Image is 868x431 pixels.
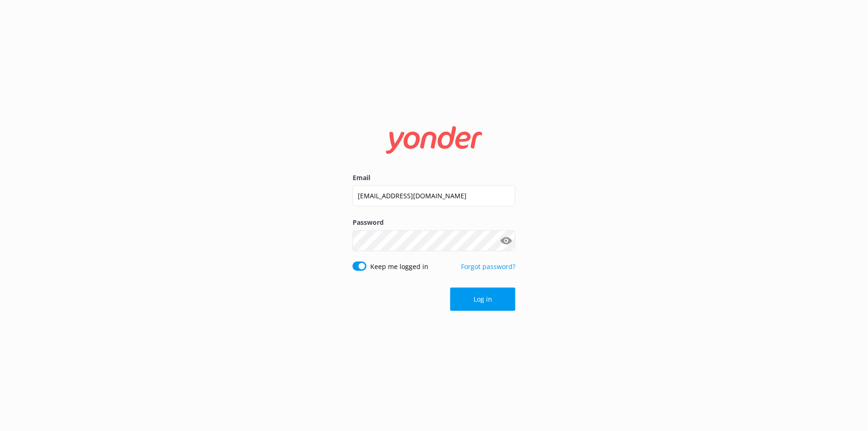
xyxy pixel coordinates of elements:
[353,185,515,206] input: user@emailaddress.com
[353,173,515,183] label: Email
[461,262,515,271] a: Forgot password?
[370,262,428,272] label: Keep me logged in
[497,231,515,250] button: Show password
[353,217,515,228] label: Password
[450,288,515,311] button: Log in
